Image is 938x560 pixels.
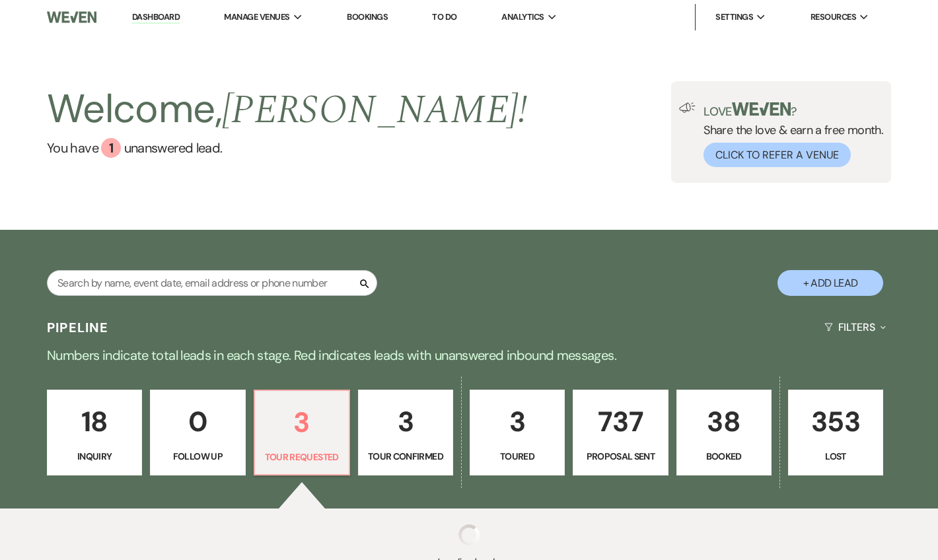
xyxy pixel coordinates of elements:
p: 38 [685,400,763,444]
h2: Welcome, [47,81,527,138]
img: loading spinner [458,524,480,545]
p: Follow Up [159,449,236,464]
p: 18 [55,400,133,444]
a: 3Toured [470,390,565,475]
p: Tour Confirmed [367,449,445,464]
div: Share the love & earn a free month. [696,102,883,167]
img: loud-speaker-illustration.svg [679,102,696,113]
a: 18Inquiry [47,390,142,475]
p: Inquiry [55,449,133,464]
a: 38Booked [676,390,772,475]
p: Lost [797,449,875,464]
a: Dashboard [132,11,180,24]
button: Filters [819,310,891,345]
a: Bookings [347,11,388,22]
span: Analytics [501,11,544,24]
p: 3 [367,400,445,444]
p: 0 [159,400,236,444]
img: Weven Logo [47,3,96,31]
h3: Pipeline [47,318,109,337]
p: 3 [263,400,341,444]
button: Click to Refer a Venue [703,143,851,167]
div: 1 [101,138,121,158]
span: Manage Venues [224,11,289,24]
p: Booked [685,449,763,464]
a: 3Tour Confirmed [358,390,453,475]
img: weven-logo-green.svg [732,102,791,116]
a: 3Tour Requested [254,390,350,475]
p: Love ? [703,102,883,118]
p: Toured [478,449,556,464]
a: 0Follow Up [150,390,245,475]
a: 737Proposal Sent [573,390,668,475]
a: 353Lost [788,390,883,475]
p: 3 [478,400,556,444]
a: To Do [432,11,456,22]
p: Proposal Sent [581,449,659,464]
span: Settings [715,11,753,24]
button: + Add Lead [777,270,883,296]
p: 353 [797,400,875,444]
p: Tour Requested [263,450,341,464]
span: Resources [811,11,856,24]
p: 737 [581,400,659,444]
a: You have 1 unanswered lead. [47,138,527,158]
span: [PERSON_NAME] ! [222,80,527,141]
input: Search by name, event date, email address or phone number [47,270,377,296]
